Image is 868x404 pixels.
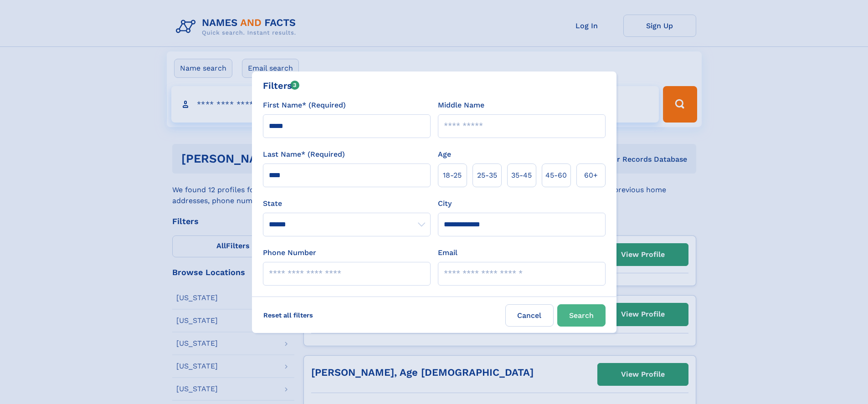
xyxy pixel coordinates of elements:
label: Age [438,149,451,160]
label: City [438,198,452,209]
label: Middle Name [438,100,484,111]
div: Filters [263,79,300,92]
label: First Name* (Required) [263,100,346,111]
label: Phone Number [263,247,316,258]
label: Cancel [505,304,554,327]
label: Reset all filters [257,304,319,326]
span: 35‑45 [511,170,532,181]
label: Email [438,247,457,258]
span: 60+ [584,170,598,181]
button: Search [557,304,606,327]
span: 18‑25 [443,170,462,181]
label: State [263,198,431,209]
span: 25‑35 [477,170,497,181]
span: 45‑60 [545,170,567,181]
label: Last Name* (Required) [263,149,345,160]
